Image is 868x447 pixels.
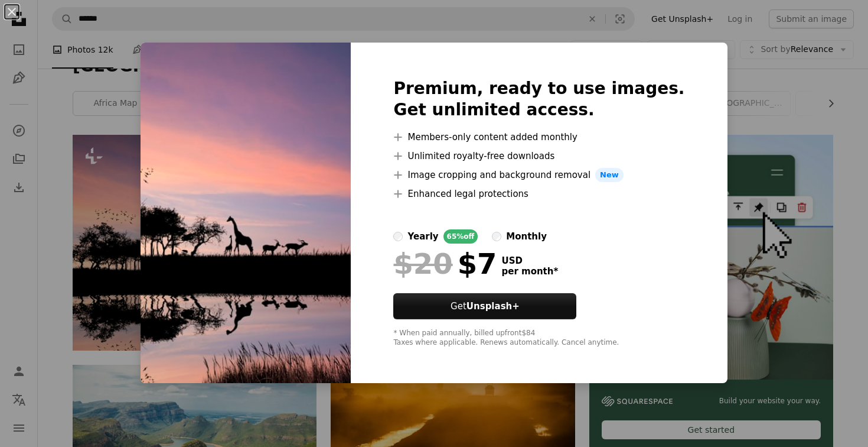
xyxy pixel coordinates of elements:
[506,229,547,244] div: monthly
[393,130,684,144] li: Members-only content added monthly
[141,43,351,383] img: premium_photo-1661936361131-c421746dcd0d
[501,266,558,277] span: per month *
[407,229,438,244] div: yearly
[393,248,452,279] span: $20
[393,293,576,319] button: GetUnsplash+
[501,255,558,266] span: USD
[393,168,684,182] li: Image cropping and background removal
[393,248,497,279] div: $7
[595,168,624,182] span: New
[393,329,684,348] div: * When paid annually, billed upfront $84 Taxes where applicable. Renews automatically. Cancel any...
[492,232,501,241] input: monthly
[393,149,684,163] li: Unlimited royalty-free downloads
[393,187,684,201] li: Enhanced legal protections
[393,232,403,241] input: yearly65%off
[443,229,478,244] div: 65% off
[466,301,520,312] strong: Unsplash+
[393,78,684,121] h2: Premium, ready to use images. Get unlimited access.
